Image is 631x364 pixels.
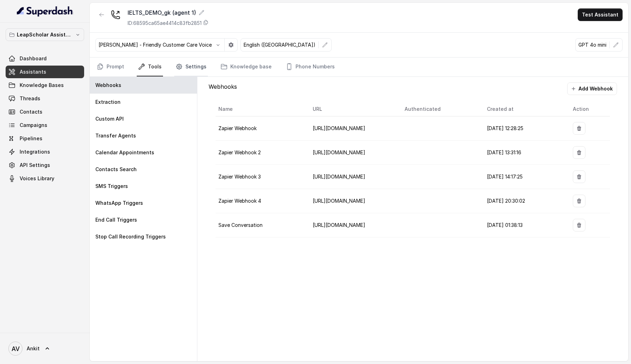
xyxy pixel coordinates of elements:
p: SMS Triggers [95,183,128,190]
p: Custom API [95,115,124,122]
a: Tools [137,58,163,76]
span: [URL][DOMAIN_NAME] [313,222,365,228]
span: [DATE] 20:30:02 [487,198,525,204]
img: light.svg [17,6,73,17]
p: English ([GEOGRAPHIC_DATA]) [244,41,315,48]
p: Extraction [95,99,121,106]
span: [DATE] 14:17:25 [487,174,523,180]
a: Integrations [6,146,84,158]
span: Pipelines [20,135,42,142]
span: Zapier Webhook 2 [218,149,261,155]
a: Settings [174,58,208,76]
span: Dashboard [20,55,47,62]
span: Campaigns [20,122,47,129]
span: Save Conversation [218,222,263,228]
div: IELTS_DEMO_gk (agent 1) [128,8,209,17]
th: Created at [481,102,568,116]
span: [URL][DOMAIN_NAME] [313,125,365,131]
span: Zapier Webhook 3 [218,174,261,180]
a: Campaigns [6,119,84,132]
span: Contacts [20,108,42,115]
span: Knowledge Bases [20,82,64,89]
nav: Tabs [95,58,623,76]
a: Phone Numbers [284,58,336,76]
a: Pipelines [6,132,84,145]
p: WhatsApp Triggers [95,200,143,207]
button: Test Assistant [578,8,623,21]
text: AV [12,345,20,352]
p: LeapScholar Assistant [17,31,73,39]
a: Dashboard [6,52,84,65]
span: [DATE] 01:38:13 [487,222,523,228]
span: Integrations [20,148,50,155]
span: [URL][DOMAIN_NAME] [313,198,365,204]
button: LeapScholar Assistant [6,28,84,41]
span: [URL][DOMAIN_NAME] [313,149,365,155]
th: Name [216,102,307,116]
span: Zapier Webhook 4 [218,198,261,204]
p: End Call Triggers [95,216,137,223]
p: ID: 68595ca65ae4414c83fb2851 [128,20,202,27]
a: API Settings [6,159,84,171]
span: Zapier Webhook [218,125,257,131]
a: Knowledge Bases [6,79,84,92]
span: API Settings [20,162,50,169]
a: Prompt [95,58,125,76]
th: URL [307,102,399,116]
p: Calendar Appointments [95,149,154,156]
a: Threads [6,92,84,105]
p: GPT 4o mini [578,41,606,48]
th: Action [567,102,610,116]
p: Webhooks [95,82,121,89]
p: Webhooks [209,82,237,95]
span: [DATE] 12:28:25 [487,125,523,131]
a: Knowledge base [219,58,273,76]
span: [DATE] 13:31:16 [487,149,521,155]
a: Contacts [6,106,84,118]
span: Threads [20,95,40,102]
p: Contacts Search [95,166,137,173]
span: Voices Library [20,175,54,182]
span: Ankit [27,345,40,352]
p: Stop Call Recording Triggers [95,233,166,240]
th: Authenticated [399,102,481,116]
span: [URL][DOMAIN_NAME] [313,174,365,180]
span: Assistants [20,68,46,75]
a: Assistants [6,66,84,78]
a: Ankit [6,339,84,358]
a: Voices Library [6,172,84,185]
p: [PERSON_NAME] - Friendly Customer Care Voice [99,41,212,48]
button: Add Webhook [567,82,617,95]
p: Transfer Agents [95,132,136,139]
